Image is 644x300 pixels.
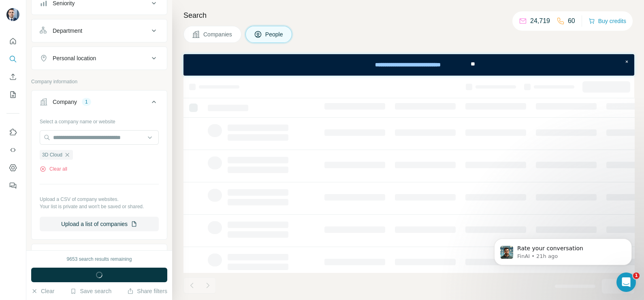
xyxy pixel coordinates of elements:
[67,256,132,263] div: 9653 search results remaining
[568,16,575,26] p: 60
[6,34,19,49] button: Quick start
[633,273,640,279] span: 1
[589,15,626,27] button: Buy credits
[32,49,167,68] button: Personal location
[127,287,167,295] button: Share filters
[70,287,111,295] button: Save search
[6,161,19,175] button: Dashboard
[482,222,644,278] iframe: Intercom notifications message
[6,70,19,84] button: Enrich CSV
[616,273,636,292] iframe: Intercom live chat
[203,30,233,38] span: Companies
[6,87,19,102] button: My lists
[32,92,167,115] button: Company1
[32,246,167,265] button: Industry
[183,54,634,76] iframe: Banner
[6,52,19,66] button: Search
[530,16,550,26] p: 24,719
[6,178,19,193] button: Feedback
[31,78,167,85] p: Company information
[265,30,284,38] span: People
[6,143,19,157] button: Use Surfe API
[32,21,167,40] button: Department
[40,203,159,210] p: Your list is private and won't be saved or shared.
[82,98,91,106] div: 1
[183,10,634,21] h4: Search
[6,8,19,21] img: Avatar
[42,151,62,158] span: 3D Cloud
[53,27,82,35] div: Department
[40,165,67,173] button: Clear all
[40,196,159,203] p: Upload a CSV of company websites.
[40,217,159,231] button: Upload a list of companies
[6,125,19,139] button: Use Surfe on LinkedIn
[53,98,77,106] div: Company
[53,54,96,62] div: Personal location
[40,115,159,125] div: Select a company name or website
[31,287,54,295] button: Clear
